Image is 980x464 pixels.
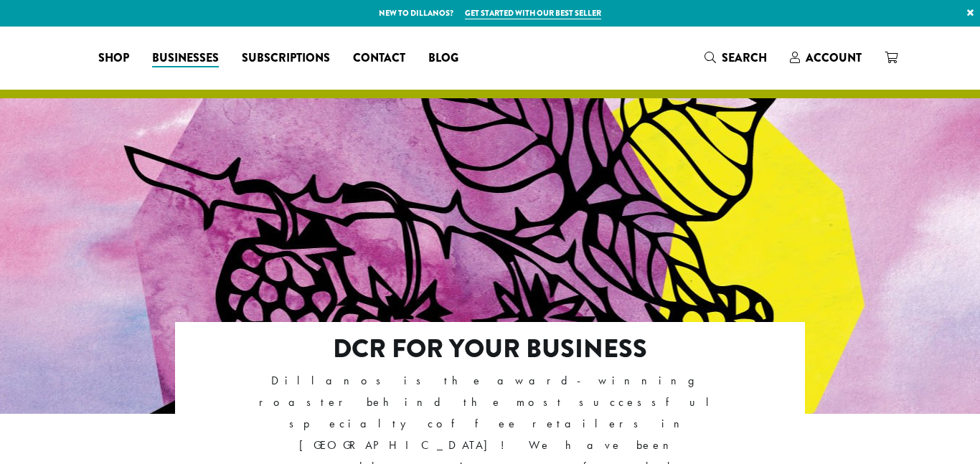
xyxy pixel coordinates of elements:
span: Account [806,49,862,66]
span: Search [722,49,767,66]
a: Shop [87,47,141,70]
span: Blog [428,49,458,67]
a: Search [693,46,778,70]
span: Businesses [152,49,219,67]
a: Get started with our best seller [465,7,601,19]
span: Shop [98,49,129,67]
span: Subscriptions [242,49,330,67]
h2: DCR FOR YOUR BUSINESS [237,333,743,364]
span: Contact [353,49,405,67]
